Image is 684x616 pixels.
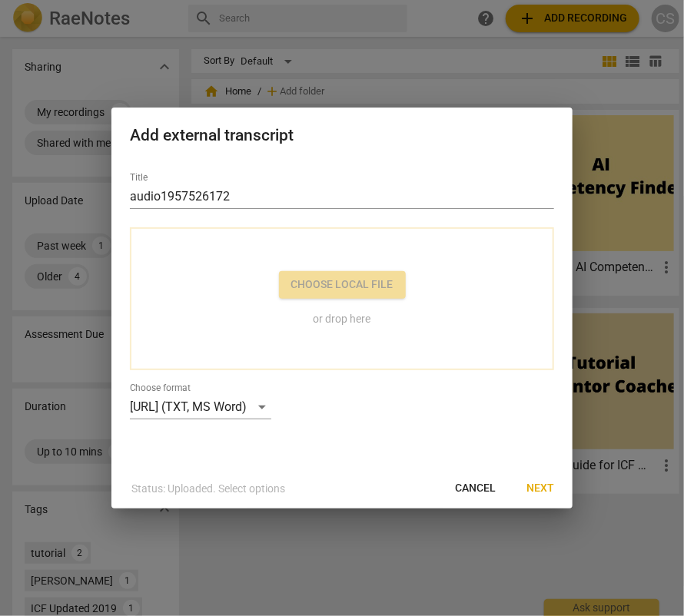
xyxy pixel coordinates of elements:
p: Status: Uploaded. Select options [131,481,285,497]
p: or drop here [279,311,406,327]
h2: Add external transcript [130,126,554,145]
span: Cancel [455,481,496,496]
div: [URL] (TXT, MS Word) [130,395,271,419]
label: Choose format [130,384,191,393]
span: Choose local file [291,277,393,293]
label: Title [130,174,148,183]
span: Next [526,481,554,496]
